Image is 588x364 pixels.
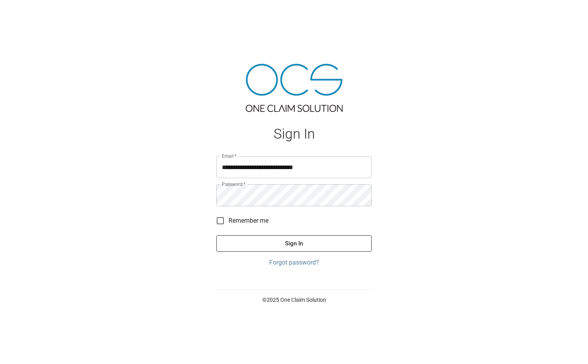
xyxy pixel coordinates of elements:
[222,153,237,159] label: Email
[9,5,41,20] img: ocs-logo-white-transparent.png
[216,235,372,252] button: Sign In
[229,216,269,225] span: Remember me
[216,126,372,142] h1: Sign In
[246,64,343,112] img: ocs-logo-tra.png
[222,181,245,187] label: Password
[216,258,372,267] a: Forgot password?
[216,296,372,304] p: © 2025 One Claim Solution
